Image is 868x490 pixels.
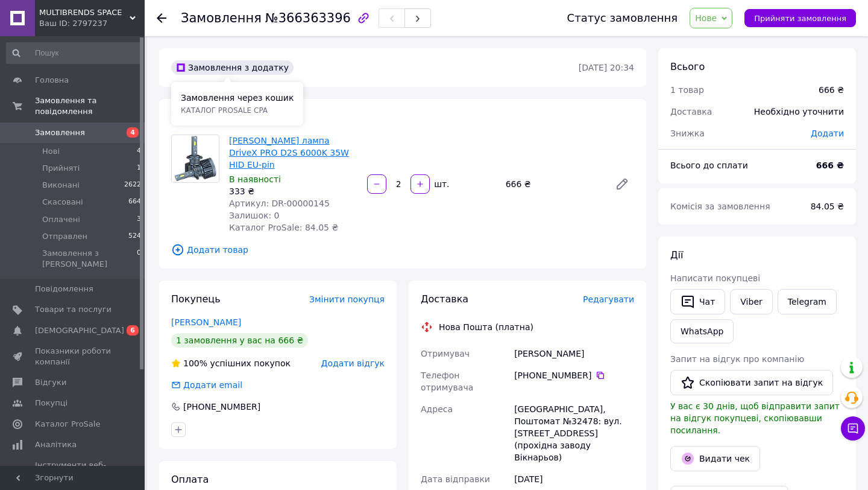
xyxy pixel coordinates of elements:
span: Каталог ProSale [35,419,100,430]
button: Чат [670,289,725,314]
button: Прийняти замовлення [744,9,856,27]
button: Видати чек [670,446,760,471]
span: 6 [127,325,139,336]
span: Товари та послуги [35,304,112,315]
span: Всього [670,61,705,72]
div: шт. [431,178,450,190]
input: Пошук [6,42,142,64]
div: [GEOGRAPHIC_DATA], Поштомат №32478: вул. [STREET_ADDRESS] (прохідна заводу Вікнарьов) [512,398,637,468]
span: Отримувач [421,349,470,358]
span: Залишок: 0 [229,211,280,220]
div: Замовлення з додатку [171,60,294,75]
span: 100% [183,358,207,368]
span: Телефон отримувача [421,371,473,392]
span: 2622 [124,180,141,191]
a: Telegram [778,289,837,314]
span: Відгуки [35,377,66,388]
span: [DEMOGRAPHIC_DATA] [35,325,124,336]
span: Замовлення та повідомлення [35,95,145,117]
span: Скасовані [42,197,83,208]
div: Додати email [182,379,244,391]
span: 1 [137,163,141,174]
span: 4 [127,127,139,138]
span: Повідомлення [35,284,93,294]
span: Прийняти замовлення [754,14,846,23]
span: 3 [137,214,141,225]
div: Замовлення через кошик [171,82,303,126]
div: Нова Пошта (платна) [436,321,536,333]
div: Повернутися назад [157,12,166,24]
a: WhatsApp [670,319,734,343]
span: Доставка [421,293,468,305]
span: №366363396 [265,11,351,25]
span: Замовлення [181,11,262,25]
span: Замовлення з [PERSON_NAME] [42,248,137,270]
div: [PHONE_NUMBER] [182,401,262,413]
div: Статус замовлення [567,12,678,24]
a: Viber [730,289,772,314]
b: 666 ₴ [816,161,844,170]
div: Ваш ID: 2797237 [39,18,145,29]
a: [PERSON_NAME] [171,317,241,327]
span: каталог ProSale CPA [181,106,268,115]
a: [PERSON_NAME] лампа DriveX PRO D2S 6000K 35W HID EU-pin [229,136,349,170]
span: Оплата [171,474,209,485]
span: Адреса [421,404,453,414]
span: Написати покупцеві [670,273,760,283]
span: Артикул: DR-00000145 [229,199,330,208]
span: Всього до сплати [670,161,748,170]
span: Прийняті [42,163,80,174]
div: [PHONE_NUMBER] [514,369,634,381]
span: Дата відправки [421,474,490,484]
span: 84.05 ₴ [811,202,844,211]
span: Дії [670,249,683,261]
span: Нові [42,146,60,157]
div: Додати email [170,379,244,391]
span: Додати [811,129,844,138]
span: Каталог ProSale: 84.05 ₴ [229,223,338,232]
span: Виконані [42,180,80,191]
span: У вас є 30 днів, щоб відправити запит на відгук покупцеві, скопіювавши посилання. [670,401,840,435]
span: Нове [695,13,717,23]
span: Показники роботи компанії [35,346,112,367]
span: 0 [137,248,141,270]
span: Покупець [171,293,221,305]
time: [DATE] 20:34 [579,63,634,72]
span: Запит на відгук про компанію [670,354,804,364]
a: Редагувати [610,172,634,196]
span: Редагувати [583,294,634,304]
img: Ксенонова лампа DriveX PRO D2S 6000K 35W HID EU-pin [172,135,219,182]
span: Комісія за замовлення [670,202,770,211]
span: Покупці [35,398,68,409]
span: Отправлен [42,231,87,242]
span: Інструменти веб-майстра та SEO [35,460,112,482]
span: Знижка [670,129,705,138]
div: Необхідно уточнити [747,98,851,125]
div: успішних покупок [171,357,291,369]
div: 333 ₴ [229,185,357,197]
div: 1 замовлення у вас на 666 ₴ [171,333,308,348]
span: В наявності [229,174,281,184]
div: [PERSON_NAME] [512,343,637,364]
span: Доставка [670,107,712,116]
span: 1 товар [670,85,704,95]
span: Головна [35,75,69,86]
span: 664 [128,197,141,208]
span: MULTIBRENDS SPACE [39,7,130,18]
span: Додати відгук [321,358,385,368]
div: [DATE] [512,468,637,490]
span: Аналітика [35,439,77,450]
span: 524 [128,231,141,242]
span: 4 [137,146,141,157]
div: 666 ₴ [501,176,605,192]
div: 666 ₴ [819,84,844,96]
span: Оплачені [42,214,80,225]
button: Скопіювати запит на відгук [670,370,833,395]
span: Замовлення [35,127,85,138]
span: Змінити покупця [309,294,385,304]
button: Чат з покупцем [841,416,865,441]
span: Додати товар [171,243,634,256]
